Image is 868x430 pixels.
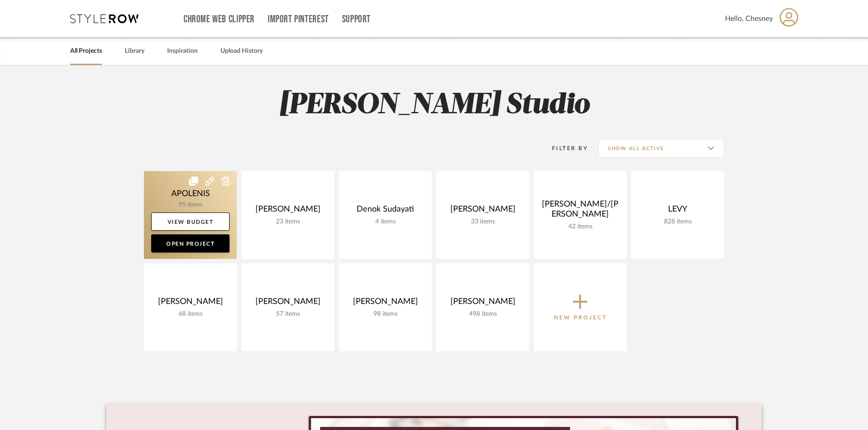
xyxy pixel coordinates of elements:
[342,15,371,23] a: Support
[444,297,522,310] div: [PERSON_NAME]
[249,218,327,226] div: 23 items
[541,199,619,223] div: [PERSON_NAME]/[PERSON_NAME]
[725,13,773,24] span: Hello, Chesney
[184,15,255,23] a: Chrome Web Clipper
[151,297,230,310] div: [PERSON_NAME]
[346,310,424,318] div: 98 items
[638,204,717,218] div: LEVY
[151,310,230,318] div: 68 items
[638,218,717,226] div: 828 items
[70,45,102,57] a: All Projects
[249,297,327,310] div: [PERSON_NAME]
[151,212,230,231] a: View Budget
[444,204,522,218] div: [PERSON_NAME]
[540,144,588,153] div: Filter By
[220,45,263,57] a: Upload History
[249,310,327,318] div: 57 items
[534,263,627,351] button: New Project
[268,15,329,23] a: Import Pinterest
[346,204,424,218] div: Denok Sudayati
[106,88,762,122] h2: [PERSON_NAME] Studio
[346,218,424,226] div: 4 items
[125,45,144,57] a: Library
[249,204,327,218] div: [PERSON_NAME]
[541,223,619,231] div: 42 items
[167,45,198,57] a: Inspiration
[554,313,607,322] p: New Project
[444,218,522,226] div: 33 items
[151,234,230,253] a: Open Project
[444,310,522,318] div: 498 items
[346,297,424,310] div: [PERSON_NAME]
